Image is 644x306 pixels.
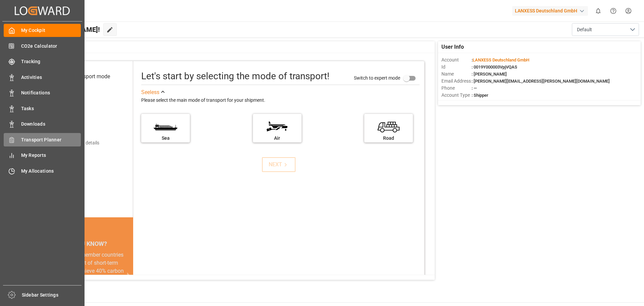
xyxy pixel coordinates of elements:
span: : Shipper [472,93,488,98]
div: Road [368,135,410,142]
a: My Reports [4,149,81,162]
a: CO2e Calculator [4,39,81,52]
span: : 0019Y000003VpjVQAS [472,64,517,70]
div: Let's start by selecting the mode of transport! [141,69,329,83]
div: Please select the main mode of transport for your shipment. [141,96,420,104]
span: My Reports [21,152,81,159]
button: NEXT [262,157,296,172]
span: Notifications [21,89,81,96]
div: LANXESS Deutschland GmbH [512,6,588,16]
button: next slide / item [124,251,133,299]
a: Activities [4,71,81,84]
a: My Allocations [4,164,81,177]
div: In [DATE], IMO member countries approved a set of short-term measures to achieve 40% carbon emiss... [44,251,125,291]
div: Air [256,135,298,142]
button: open menu [572,23,639,36]
span: Activities [21,74,81,81]
span: User Info [441,43,464,51]
button: LANXESS Deutschland GmbH [512,4,591,17]
span: : [PERSON_NAME] [472,72,507,77]
span: Account Type [441,92,472,99]
a: My Cockpit [4,24,81,37]
span: Transport Planner [21,136,81,143]
span: Tasks [21,105,81,112]
span: Tracking [21,58,81,65]
div: See less [141,88,159,96]
a: Tracking [4,55,81,68]
span: Id [441,63,472,71]
span: Name [441,71,472,78]
a: Notifications [4,86,81,99]
a: Transport Planner [4,133,81,146]
span: LANXESS Deutschland GmbH [473,57,529,62]
span: Account [441,56,472,63]
span: Phone [441,85,472,92]
span: : — [472,86,477,91]
span: Sidebar Settings [22,292,82,299]
a: Downloads [4,118,81,131]
span: Downloads [21,121,81,128]
span: Default [577,26,592,33]
span: My Cockpit [21,27,81,34]
span: : [472,57,529,62]
div: DID YOU KNOW? [36,237,133,251]
span: My Allocations [21,168,81,175]
div: Sea [145,135,186,142]
span: Hello [PERSON_NAME]! [28,23,100,36]
a: Tasks [4,102,81,115]
span: Email Address [441,78,472,85]
button: Help Center [606,3,621,18]
div: NEXT [269,161,289,169]
span: Switch to expert mode [354,75,400,80]
span: CO2e Calculator [21,43,81,50]
span: : [PERSON_NAME][EMAIL_ADDRESS][PERSON_NAME][DOMAIN_NAME] [472,79,610,84]
button: show 0 new notifications [591,3,606,18]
